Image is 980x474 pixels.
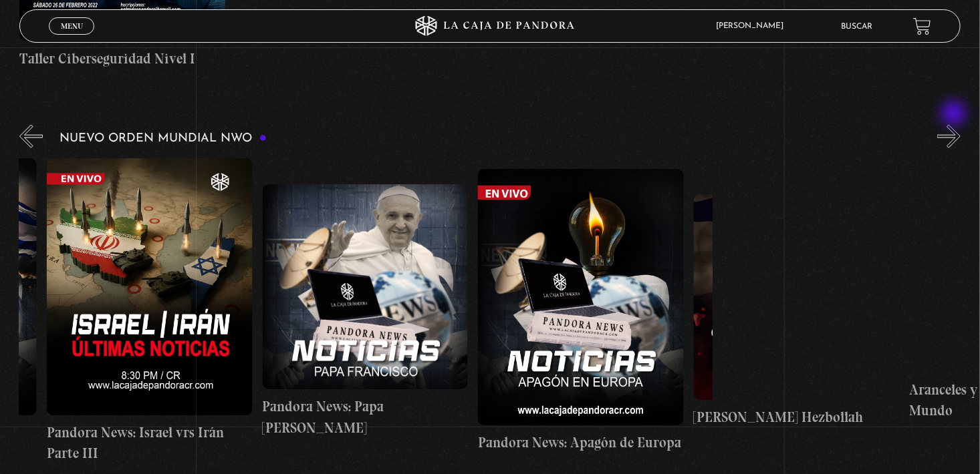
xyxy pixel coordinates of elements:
a: Pandora News: Papa [PERSON_NAME] [263,158,469,464]
a: View your shopping cart [913,17,931,35]
span: [PERSON_NAME] [709,22,798,30]
a: [PERSON_NAME] Hezbollah [694,158,900,464]
span: Menu [61,22,83,30]
a: Pandora News: Apagón de Europa [478,158,684,464]
button: Next [937,125,961,148]
h4: Pandora News: Israel vrs Irán Parte III [47,422,253,464]
a: Pandora News: Israel vrs Irán Parte III [47,158,253,464]
button: Previous [19,125,43,148]
h4: Taller Ciberseguridad Nivel I [19,48,225,69]
h4: Pandora News: Papa [PERSON_NAME] [263,396,469,438]
span: Cerrar [56,33,88,43]
h4: [PERSON_NAME] Hezbollah [694,407,900,428]
h3: Nuevo Orden Mundial NWO [59,132,267,145]
a: Buscar [842,23,873,31]
h4: Pandora News: Apagón de Europa [478,432,684,453]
